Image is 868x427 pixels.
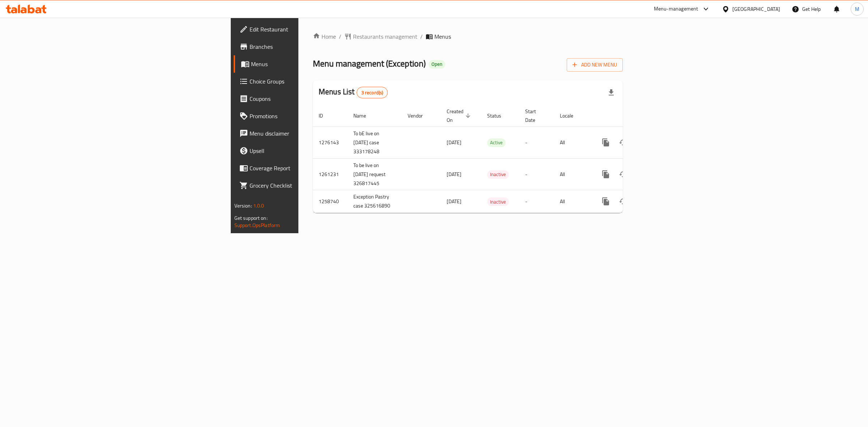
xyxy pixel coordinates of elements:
span: Vendor [408,111,432,120]
th: Actions [591,105,672,127]
button: Change Status [614,166,632,183]
button: Add New Menu [567,58,623,72]
span: Coupons [250,94,370,103]
span: Get support on: [234,213,268,223]
a: Coverage Report [234,159,376,177]
span: Grocery Checklist [250,181,370,190]
span: M [855,5,859,13]
span: 3 record(s) [357,89,388,96]
div: Menu-management [654,5,698,13]
a: Restaurants management [344,32,417,41]
span: Upsell [250,146,370,155]
a: Choice Groups [234,73,376,90]
button: more [597,166,614,183]
div: Inactive [487,170,509,179]
a: Upsell [234,142,376,159]
div: Export file [603,84,620,101]
span: Active [487,138,506,147]
button: more [597,193,614,210]
button: Change Status [614,134,632,151]
a: Promotions [234,107,376,125]
span: Promotions [250,112,370,120]
table: enhanced table [313,105,672,213]
span: 1.0.0 [253,201,264,210]
button: more [597,134,614,151]
h2: Menus List [319,86,388,98]
span: Created On [447,107,473,124]
td: - [519,158,554,190]
td: - [519,190,554,213]
a: Menus [234,55,376,73]
span: Coverage Report [250,164,370,172]
a: Menu disclaimer [234,125,376,142]
a: Support.OpsPlatform [234,221,280,230]
td: All [554,158,591,190]
span: Add New Menu [573,60,617,69]
span: Start Date [525,107,545,124]
span: [DATE] [447,197,461,206]
span: Open [429,61,445,67]
span: Status [487,111,511,120]
div: [GEOGRAPHIC_DATA] [732,5,780,13]
div: Total records count [357,87,388,98]
span: Version: [234,201,252,210]
li: / [420,32,423,41]
span: Inactive [487,170,509,179]
span: Menus [434,32,451,41]
span: [DATE] [447,138,461,147]
span: ID [319,111,332,120]
button: Change Status [614,193,632,210]
a: Coupons [234,90,376,107]
span: Edit Restaurant [250,25,370,34]
a: Edit Restaurant [234,21,376,38]
span: Restaurants management [353,32,417,41]
td: All [554,127,591,158]
span: Inactive [487,198,509,206]
div: Inactive [487,197,509,206]
td: All [554,190,591,213]
span: Menus [251,60,370,68]
a: Branches [234,38,376,55]
div: Open [429,60,445,69]
a: Grocery Checklist [234,177,376,194]
span: Branches [250,42,370,51]
span: Menu disclaimer [250,129,370,138]
span: Choice Groups [250,77,370,86]
td: - [519,127,554,158]
span: Name [353,111,375,120]
span: [DATE] [447,170,461,179]
nav: breadcrumb [313,32,623,41]
span: Locale [560,111,583,120]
